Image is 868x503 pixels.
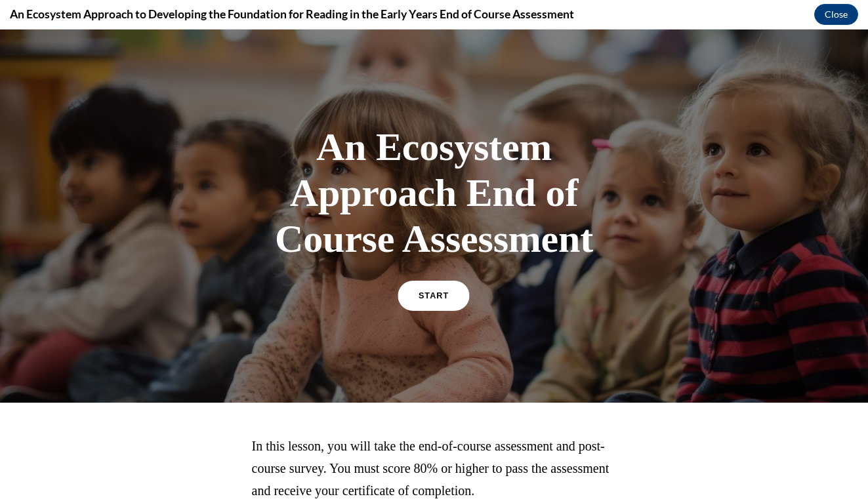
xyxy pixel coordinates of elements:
h4: An Ecosystem Approach to Developing the Foundation for Reading in the Early Years End of Course A... [10,6,574,22]
h1: An Ecosystem Approach End of Course Assessment [238,94,631,232]
span: START [419,262,449,272]
span: In this lesson, you will take the end-of-course assessment and post-course survey. You must score... [252,409,610,468]
button: Close [814,4,858,25]
a: START [398,251,470,281]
